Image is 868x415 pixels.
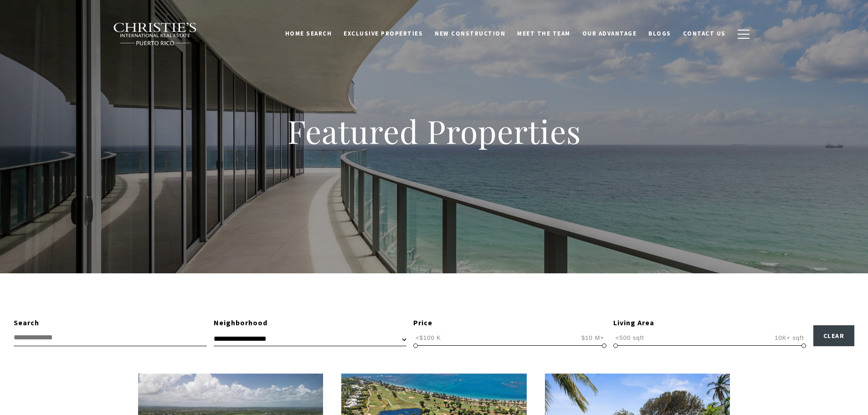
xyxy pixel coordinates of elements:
[229,111,639,151] h1: Featured Properties
[511,25,576,42] a: Meet the Team
[435,30,505,37] span: New Construction
[279,25,338,42] a: Home Search
[14,317,207,329] div: Search
[683,30,726,37] span: Contact Us
[214,317,407,329] div: Neighborhood
[613,317,806,329] div: Living Area
[648,30,671,37] span: Blogs
[582,30,637,37] span: Our Advantage
[772,333,806,342] span: 10K+ sqft
[113,22,198,46] img: Christie's International Real Estate black text logo
[813,325,855,346] button: Clear
[429,25,511,42] a: New Construction
[413,317,606,329] div: Price
[642,25,677,42] a: Blogs
[613,333,647,342] span: <500 sqft
[338,25,429,42] a: Exclusive Properties
[344,30,423,37] span: Exclusive Properties
[576,25,643,42] a: Our Advantage
[579,333,606,342] span: $10 M+
[413,333,443,342] span: <$100 K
